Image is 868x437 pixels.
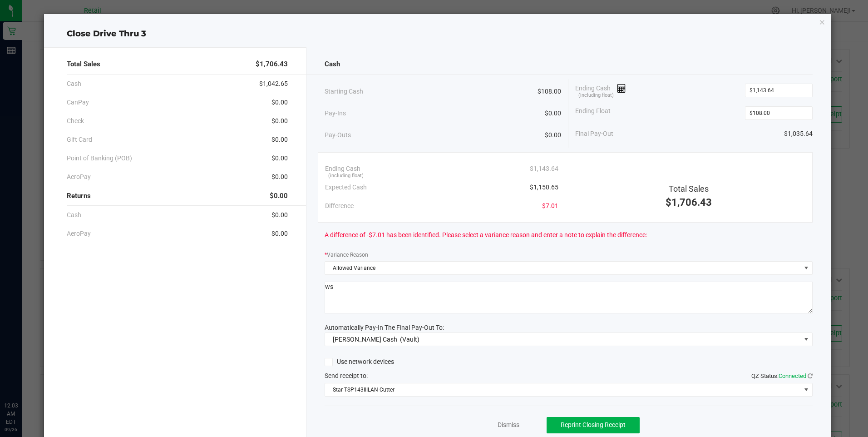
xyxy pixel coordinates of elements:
[271,229,288,238] span: $0.00
[333,336,397,343] span: [PERSON_NAME] Cash
[328,172,364,180] span: (including float)
[325,164,360,174] span: Ending Cash
[325,109,346,118] span: Pay-Ins
[67,135,92,144] span: Gift Card
[259,79,288,89] span: $1,042.65
[271,210,288,220] span: $0.00
[9,364,36,392] iframe: Resource center
[575,106,611,120] span: Ending Float
[325,183,367,192] span: Expected Cash
[256,59,288,70] span: $1,706.43
[67,210,81,220] span: Cash
[530,183,558,192] span: $1,150.65
[325,251,368,259] label: Variance Reason
[561,421,626,428] span: Reprint Closing Receipt
[545,130,561,140] span: $0.00
[271,154,288,163] span: $0.00
[779,372,806,379] span: Connected
[784,129,813,139] span: $1,035.64
[575,129,613,139] span: Final Pay-Out
[27,363,38,374] iframe: Resource center unread badge
[498,420,519,430] a: Dismiss
[578,92,614,99] span: (including float)
[325,262,801,274] span: Allowed Variance
[325,383,801,396] span: Star TSP143IIILAN Cutter
[666,197,712,208] span: $1,706.43
[67,186,287,206] div: Returns
[400,336,419,343] span: (Vault)
[67,98,89,107] span: CanPay
[325,201,354,211] span: Difference
[67,172,91,182] span: AeroPay
[325,230,647,240] span: A difference of -$7.01 has been identified. Please select a variance reason and enter a note to e...
[271,98,288,107] span: $0.00
[325,87,363,96] span: Starting Cash
[67,229,91,238] span: AeroPay
[325,59,340,70] span: Cash
[271,116,288,126] span: $0.00
[271,172,288,182] span: $0.00
[325,357,394,367] label: Use network devices
[325,324,444,331] span: Automatically Pay-In The Final Pay-Out To:
[669,184,709,194] span: Total Sales
[530,164,558,174] span: $1,143.64
[325,372,368,379] span: Send receipt to:
[270,191,288,201] span: $0.00
[547,417,640,433] button: Reprint Closing Receipt
[540,201,558,211] span: -$7.01
[44,28,830,40] div: Close Drive Thru 3
[545,109,561,118] span: $0.00
[67,116,84,126] span: Check
[67,59,100,70] span: Total Sales
[271,135,288,144] span: $0.00
[325,130,351,140] span: Pay-Outs
[751,372,813,379] span: QZ Status:
[67,154,132,163] span: Point of Banking (POB)
[575,84,626,97] span: Ending Cash
[67,79,81,89] span: Cash
[538,87,561,96] span: $108.00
